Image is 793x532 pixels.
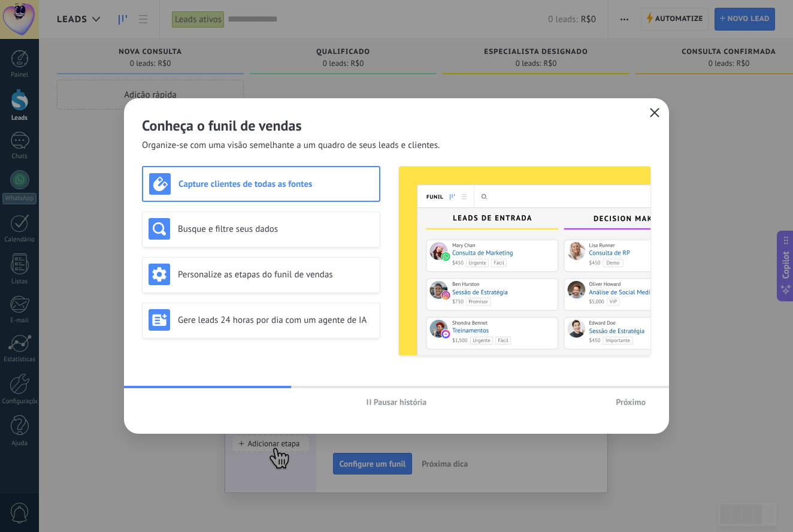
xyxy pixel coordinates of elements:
[142,116,651,135] h2: Conheça o funil de vendas
[178,179,373,190] h3: Capture clientes de todas as fontes
[178,269,374,280] h3: Personalize as etapas do funil de vendas
[616,398,646,406] span: Próximo
[142,140,440,152] span: Organize-se com uma visão semelhante a um quadro de seus leads e clientes.
[610,393,651,411] button: Próximo
[178,223,374,235] h3: Busque e filtre seus dados
[361,393,432,411] button: Pausar história
[374,398,427,406] span: Pausar história
[178,315,374,326] h3: Gere leads 24 horas por dia com um agente de IA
